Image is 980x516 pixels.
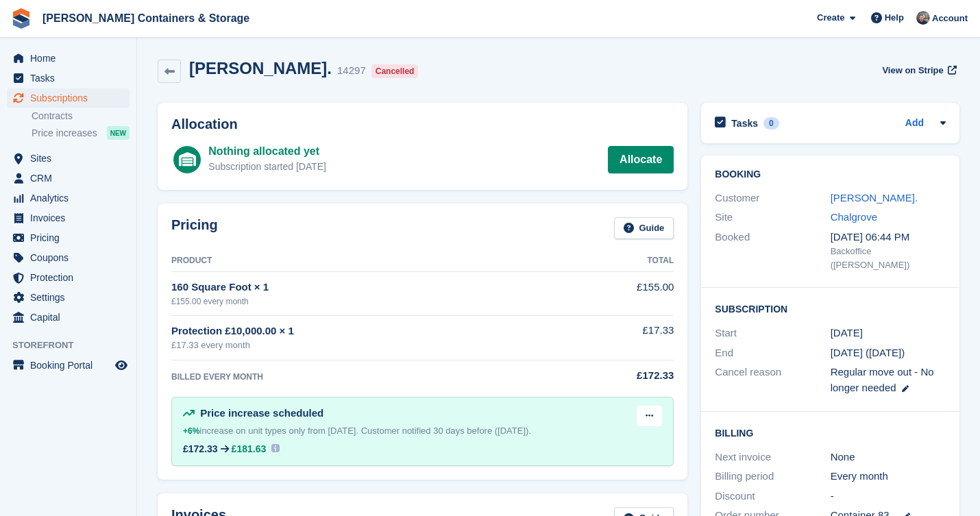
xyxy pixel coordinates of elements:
[30,308,112,327] span: Capital
[715,450,830,465] div: Next invoice
[715,345,830,361] div: End
[763,117,779,130] div: 0
[608,146,674,173] a: Allocate
[7,88,130,108] a: menu
[208,143,326,160] div: Nothing allocated yet
[7,308,130,327] a: menu
[7,149,130,168] a: menu
[831,450,946,465] div: None
[30,248,112,267] span: Coupons
[7,288,130,307] a: menu
[885,11,904,25] span: Help
[30,88,112,108] span: Subscriptions
[30,188,112,208] span: Analytics
[32,127,97,140] span: Price increases
[7,356,130,375] a: menu
[171,250,557,272] th: Product
[715,426,946,439] h2: Billing
[30,208,112,228] span: Invoices
[557,250,674,272] th: Total
[831,325,863,341] time: 2023-02-10 00:00:00 UTC
[171,371,557,383] div: BILLED EVERY MONTH
[715,169,946,180] h2: Booking
[715,230,830,272] div: Booked
[7,208,130,228] a: menu
[183,443,218,454] div: £172.33
[361,426,531,436] span: Customer notified 30 days before ([DATE]).
[831,245,946,271] div: Backoffice ([PERSON_NAME])
[30,69,112,88] span: Tasks
[905,116,924,132] a: Add
[7,228,130,247] a: menu
[715,489,830,504] div: Discount
[232,443,267,454] span: £181.63
[731,117,758,130] h2: Tasks
[107,126,130,140] div: NEW
[171,217,218,240] h2: Pricing
[11,8,32,29] img: stora-icon-8386f47178a22dfd0bd8f6a31ec36ba5ce8667c1dd55bd0f319d3a0aa187defe.svg
[30,49,112,68] span: Home
[32,125,130,140] a: Price increases NEW
[183,426,358,436] span: increase on unit types only from [DATE].
[30,149,112,168] span: Sites
[183,424,199,438] div: +6%
[271,444,280,452] img: icon-info-931a05b42745ab749e9cb3f8fd5492de83d1ef71f8849c2817883450ef4d471b.svg
[30,268,112,287] span: Protection
[831,192,918,204] a: [PERSON_NAME].
[831,230,946,245] div: [DATE] 06:44 PM
[715,210,830,225] div: Site
[831,469,946,484] div: Every month
[916,11,930,25] img: Adam Greenhalgh
[30,356,112,375] span: Booking Portal
[208,160,326,174] div: Subscription started [DATE]
[171,280,557,295] div: 160 Square Foot × 1
[12,339,136,352] span: Storefront
[30,288,112,307] span: Settings
[932,12,968,25] span: Account
[171,116,674,132] h2: Allocation
[171,323,557,339] div: Protection £10,000.00 × 1
[882,64,943,77] span: View on Stripe
[715,302,946,315] h2: Subscription
[7,169,130,188] a: menu
[337,63,366,79] div: 14297
[614,217,674,240] a: Guide
[831,489,946,504] div: -
[200,407,323,419] span: Price increase scheduled
[557,315,674,360] td: £17.33
[171,295,557,308] div: £155.00 every month
[37,7,255,29] a: [PERSON_NAME] Containers & Storage
[7,49,130,68] a: menu
[557,368,674,384] div: £172.33
[715,191,830,206] div: Customer
[371,64,419,78] div: Cancelled
[715,365,830,395] div: Cancel reason
[715,325,830,341] div: Start
[817,11,844,25] span: Create
[831,366,934,393] span: Regular move out - No longer needed
[7,69,130,88] a: menu
[831,211,877,223] a: Chalgrove
[7,268,130,287] a: menu
[113,357,130,373] a: Preview store
[715,469,830,484] div: Billing period
[877,59,959,82] a: View on Stripe
[189,59,332,77] h2: [PERSON_NAME].
[557,272,674,315] td: £155.00
[171,339,557,352] div: £17.33 every month
[831,347,905,358] span: [DATE] ([DATE])
[7,188,130,208] a: menu
[7,248,130,267] a: menu
[30,169,112,188] span: CRM
[30,228,112,247] span: Pricing
[32,110,130,123] a: Contracts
